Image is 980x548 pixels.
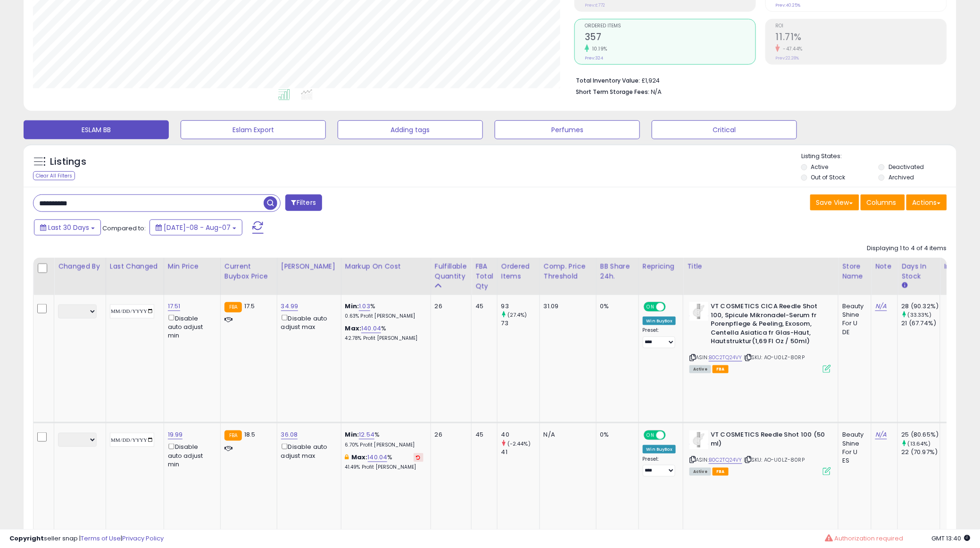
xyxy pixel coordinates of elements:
th: CSV column name: cust_attr_2_Changed by [54,258,106,295]
span: | SKU: AO-U0LZ-80RP [744,354,805,361]
div: 45 [475,302,490,311]
div: 25 (80.65%) [902,430,940,439]
div: Win BuyBox [643,317,676,325]
span: Compared to: [102,224,146,233]
span: 2025-09-7 13:40 GMT [932,534,971,543]
a: Privacy Policy [122,534,164,543]
div: 31.09 [544,302,589,311]
div: Fulfillable Quantity [435,261,467,281]
small: (13.64%) [908,440,930,447]
div: 73 [501,319,540,328]
button: ESLAM BB [24,120,169,139]
button: [DATE]-08 - Aug-07 [149,219,242,236]
a: 140.04 [368,453,388,462]
div: Min Price [168,261,216,271]
div: Note [875,261,894,271]
div: % [345,302,424,320]
h5: Listings [50,155,86,169]
div: Disable auto adjust max [281,442,334,460]
small: Days In Stock. [902,281,907,290]
label: Out of Stock [811,173,846,181]
button: Eslam Export [181,120,326,139]
small: FBA [224,430,242,441]
div: % [345,453,424,471]
span: ON [645,431,656,439]
div: 0% [600,430,631,439]
span: 18.5 [244,430,256,439]
div: 28 (90.32%) [902,302,940,311]
div: Displaying 1 to 4 of 4 items [867,244,947,253]
button: Filters [285,194,322,211]
img: 31t7FNKQmUL._SL40_.jpg [689,302,708,321]
span: FBA [713,468,729,476]
div: Last Changed [110,261,160,271]
div: [PERSON_NAME] [281,261,337,271]
small: Prev: 324 [585,55,603,61]
div: 21 (67.74%) [902,319,940,328]
p: 6.70% Profit [PERSON_NAME] [345,442,424,448]
div: FBA Total Qty [475,261,493,291]
span: ON [645,303,656,311]
label: Deactivated [889,163,924,171]
div: 22 (70.97%) [902,448,940,456]
th: CSV column name: cust_attr_1_Last Changed [106,258,164,295]
b: Short Term Storage Fees: [576,88,649,96]
div: Repricing [643,261,680,271]
small: FBA [224,302,242,312]
p: 42.78% Profit [PERSON_NAME] [345,335,424,342]
span: Columns [867,198,897,207]
small: Prev: 40.25% [776,2,801,8]
div: % [345,324,424,342]
small: (-2.44%) [507,440,531,447]
button: Save View [810,194,859,211]
span: 17.5 [244,302,255,311]
button: Columns [861,194,905,211]
div: 40 [501,430,540,439]
div: Win BuyBox [643,445,676,454]
div: 93 [501,302,540,311]
h2: 357 [585,32,756,44]
small: -47.44% [780,45,803,52]
div: N/A [544,430,589,439]
p: 0.63% Profit [PERSON_NAME] [345,313,424,320]
div: 45 [475,430,490,439]
li: £1,924 [576,74,940,85]
span: N/A [651,87,662,96]
div: 26 [435,302,464,311]
button: Last 30 Days [34,219,101,236]
strong: Copyright [9,534,44,543]
div: Disable auto adjust min [168,313,213,340]
button: Critical [652,120,797,139]
div: Preset: [643,456,676,477]
small: (33.33%) [908,311,931,319]
div: ASIN: [689,430,831,474]
span: | SKU: AO-U0LZ-80RP [744,456,805,464]
b: Max: [351,453,368,462]
div: 0% [600,302,631,311]
b: VT COSMETICS CICA Reedle Shot 100, Spicule Mikronadel-Serum fr Porenpflege & Peeling, Exosom, Cen... [711,302,825,348]
div: Days In Stock [902,261,936,281]
span: OFF [664,303,680,311]
a: 140.04 [361,324,381,333]
span: All listings currently available for purchase on Amazon [689,468,711,476]
small: 10.19% [589,45,607,52]
label: Archived [889,173,914,181]
a: 17.51 [168,302,181,311]
span: FBA [713,365,729,373]
div: Clear All Filters [33,171,75,180]
div: % [345,430,424,448]
a: B0C2TQ24VY [709,354,742,362]
span: OFF [664,431,680,439]
div: Markup on Cost [345,261,427,271]
div: Comp. Price Threshold [544,261,592,281]
span: ROI [776,24,947,29]
small: (27.4%) [507,311,527,319]
div: Beauty Shine For U DE [842,302,864,337]
span: [DATE]-08 - Aug-07 [164,223,231,232]
div: Title [687,261,834,271]
button: Actions [906,194,947,211]
a: N/A [875,302,887,311]
div: ASIN: [689,302,831,372]
small: Prev: £772 [585,2,605,8]
b: Min: [345,430,359,439]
